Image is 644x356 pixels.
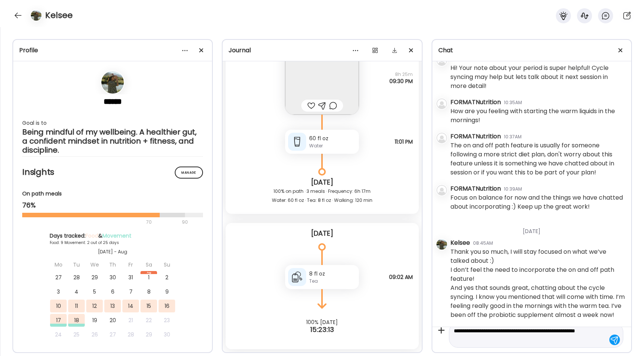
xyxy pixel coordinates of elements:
img: avatars%2Fao27S4JzfGeT91DxyLlQHNwuQjE3 [436,239,447,250]
div: Tu [68,258,85,271]
div: FORMATNutrition [450,132,501,141]
span: Movement [102,232,131,239]
div: 29 [140,328,157,341]
div: How are you feeling with starting the warm liquids in the mornings! [450,107,625,125]
div: 76% [22,201,203,210]
div: 2 [159,271,175,284]
div: We [86,258,103,271]
div: Mo [50,258,67,271]
h2: Insights [22,167,203,178]
div: 100% on path · 3 meals · Frequency: 6h 17m Water: 60 fl oz · Tea: 8 fl oz · Walking: 120 min [232,187,412,205]
span: Food [85,232,98,239]
img: bg-avatar-default.svg [436,133,447,143]
div: 3 [50,285,67,298]
div: 26 [86,328,103,341]
div: 08:45AM [473,240,493,247]
div: Aug [140,271,157,274]
div: Sa [140,258,157,271]
div: 16 [159,300,175,312]
div: 9 [159,285,175,298]
div: 10 [50,300,67,312]
div: Su [159,258,175,271]
div: 29 [86,271,103,284]
img: bg-avatar-default.svg [436,185,447,195]
div: [DATE] [232,229,412,238]
div: 8 fl oz [309,270,356,278]
div: 5 [86,285,103,298]
span: 09:02 AM [389,274,413,280]
h4: Kelsee [45,9,73,21]
div: The on and off path feature is usually for someone following a more strict diet plan, don't worry... [450,141,625,177]
div: 15:23:13 [223,325,421,334]
div: Hi! Your note about your period is super helpful! Cycle syncing may help but lets talk about it n... [450,64,625,91]
div: 7 [122,285,139,298]
div: Being mindful of my wellbeing. A healthier gut, a confident mindset in nutrition + fitness, and d... [22,127,203,155]
div: 19 [86,314,103,327]
div: 100% [DATE] [223,319,421,325]
div: Journal [229,46,415,55]
div: Fr [122,258,139,271]
div: FORMATNutrition [450,98,501,107]
div: 30 [104,271,121,284]
span: 8h 25m [389,71,413,78]
div: Thank you so much, I will stay focused on what we’ve talked about :) I don’t feel the need to inc... [450,247,625,320]
span: 11:01 PM [395,138,413,145]
div: Th [104,258,121,271]
div: Goal is to [22,118,203,127]
div: 20 [104,314,121,327]
div: 70 [22,218,180,227]
div: 11 [68,300,85,312]
div: Profile [19,46,206,55]
div: 10:37AM [504,133,522,140]
div: Food: 9 Movement: 2 out of 25 days [50,240,175,245]
img: bg-avatar-default.svg [436,98,447,109]
div: 27 [104,328,121,341]
div: Days tracked: & [50,232,175,240]
div: 4 [68,285,85,298]
div: [DATE] [232,178,412,187]
div: On path meals [22,190,203,198]
div: 27 [50,271,67,284]
div: FORMATNutrition [450,184,501,193]
div: 22 [140,314,157,327]
div: 17 [50,314,67,327]
div: 10:39AM [504,186,522,192]
div: 18 [68,314,85,327]
div: [DATE] [450,218,625,238]
div: Chat [438,46,625,55]
div: 28 [68,271,85,284]
img: avatars%2Fao27S4JzfGeT91DxyLlQHNwuQjE3 [31,10,41,21]
div: 8 [140,285,157,298]
span: 09:30 PM [389,78,413,85]
div: 6 [104,285,121,298]
div: 30 [159,328,175,341]
div: Tea [309,278,356,285]
div: 1 [140,271,157,284]
div: [DATE] - Aug [50,248,175,255]
div: 23 [159,314,175,327]
img: images%2Fao27S4JzfGeT91DxyLlQHNwuQjE3%2F5ETN4F0bTGLPj24k1zz4%2F2EH9Hrc3G14WXSCnLuat_240 [285,41,359,115]
div: 25 [68,328,85,341]
div: Manage [175,167,203,179]
div: 13 [104,300,121,312]
div: 28 [122,328,139,341]
div: 24 [50,328,67,341]
div: Kelsee [450,238,470,247]
div: 31 [122,271,139,284]
div: 12 [86,300,103,312]
div: 90 [181,218,189,227]
div: 14 [122,300,139,312]
div: 10:35AM [504,99,522,106]
div: 60 fl oz [309,135,356,142]
div: Water [309,142,356,149]
div: Focus on balance for now and the things we have chatted about incorporating :) Keep up the great ... [450,193,625,211]
div: 21 [122,314,139,327]
img: avatars%2Fao27S4JzfGeT91DxyLlQHNwuQjE3 [101,71,124,94]
div: 15 [140,300,157,312]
